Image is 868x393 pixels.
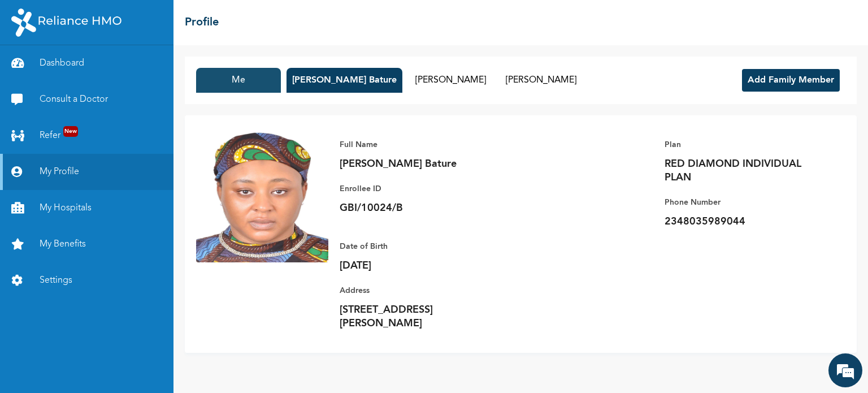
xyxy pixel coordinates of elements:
div: FAQs [111,332,216,368]
p: RED DIAMOND INDIVIDUAL PLAN [665,157,823,184]
p: [PERSON_NAME] Bature [340,157,498,171]
span: We're online! [66,135,156,249]
p: 2348035989044 [665,215,823,228]
p: Address [340,284,498,297]
p: Date of Birth [340,240,498,253]
button: [PERSON_NAME] [408,68,493,93]
p: GBI/10024/B [340,201,498,215]
span: Conversation [6,352,111,360]
button: Me [196,68,281,93]
h2: Profile [185,14,219,31]
p: Plan [665,138,823,152]
img: Enrollee [196,127,328,262]
textarea: Type your message and hit 'Enter' [6,293,215,332]
button: Add Family Member [742,69,840,92]
p: Phone Number [665,196,823,209]
p: [STREET_ADDRESS][PERSON_NAME] [340,303,498,330]
span: New [63,126,78,137]
button: [PERSON_NAME] Bature [287,68,402,93]
div: Chat with us now [59,63,190,78]
p: [DATE] [340,259,498,273]
p: Enrollee ID [340,182,498,196]
p: Full Name [340,138,498,152]
img: d_794563401_company_1708531726252_794563401 [21,57,46,85]
img: RelianceHMO's Logo [11,8,121,37]
button: [PERSON_NAME] [498,68,583,93]
div: Minimize live chat window [185,6,212,33]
